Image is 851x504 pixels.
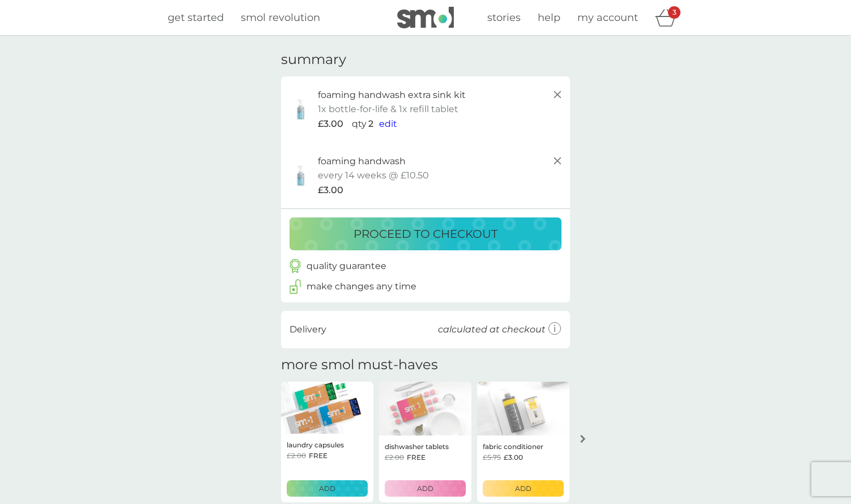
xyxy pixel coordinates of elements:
p: fabric conditioner [483,441,543,452]
span: get started [168,11,224,24]
p: proceed to checkout [354,225,497,243]
button: ADD [385,480,466,497]
p: foaming handwash [318,154,406,169]
p: 1x bottle-for-life & 1x refill tablet [318,102,458,117]
span: £2.00 [287,450,306,461]
a: get started [168,10,224,26]
p: every 14 weeks @ £10.50 [318,168,429,183]
a: stories [487,10,521,26]
p: calculated at checkout [438,322,546,337]
span: £3.00 [504,452,523,463]
p: quality guarantee [307,259,386,274]
span: edit [379,118,397,129]
span: £3.00 [318,183,343,198]
p: laundry capsules [287,439,344,450]
span: help [538,11,560,24]
a: my account [577,10,638,26]
span: my account [577,11,638,24]
p: qty [352,117,367,131]
h3: summary [281,52,346,68]
img: smol [397,7,454,28]
span: £3.00 [318,117,343,131]
span: £2.00 [385,452,404,463]
p: ADD [515,483,531,494]
span: smol revolution [241,11,320,24]
span: £5.75 [483,452,501,463]
span: FREE [407,452,425,463]
button: edit [379,117,397,131]
a: smol revolution [241,10,320,26]
div: basket [655,6,683,29]
p: foaming handwash extra sink kit [318,88,466,102]
a: help [538,10,560,26]
button: ADD [483,480,564,497]
p: Delivery [290,322,326,337]
p: make changes any time [307,279,416,294]
button: ADD [287,480,368,497]
p: dishwasher tablets [385,441,449,452]
p: ADD [319,483,335,494]
p: ADD [417,483,433,494]
span: stories [487,11,521,24]
p: 2 [368,117,373,131]
h2: more smol must-haves [281,357,438,373]
button: proceed to checkout [290,217,561,250]
span: FREE [309,450,327,461]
